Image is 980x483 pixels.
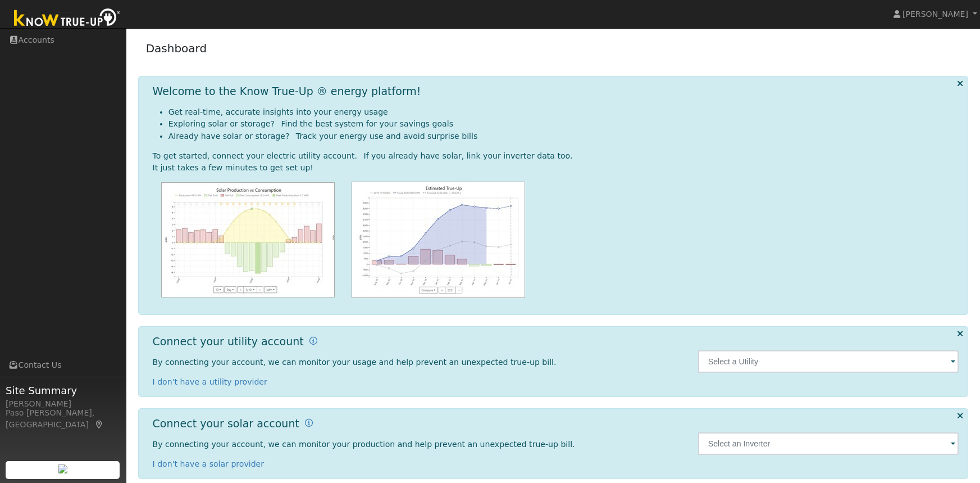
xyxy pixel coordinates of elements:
span: By connecting your account, we can monitor your production and help prevent an unexpected true-up... [153,440,575,449]
h1: Welcome to the Know True-Up ® energy platform! [153,85,421,98]
a: Map [94,420,104,429]
span: By connecting your account, we can monitor your usage and help prevent an unexpected true-up bill. [153,358,557,367]
div: It just takes a few minutes to get set up! [153,162,959,174]
div: To get started, connect your electric utility account. If you already have solar, link your inver... [153,150,959,162]
img: retrieve [58,464,67,473]
div: Paso [PERSON_NAME], [GEOGRAPHIC_DATA] [6,407,120,431]
h1: Connect your utility account [153,335,304,348]
input: Select an Inverter [698,432,959,455]
a: I don't have a solar provider [153,459,265,468]
input: Select a Utility [698,350,959,373]
span: Site Summary [6,383,120,398]
a: Dashboard [146,42,207,55]
a: I don't have a utility provider [153,377,267,386]
img: Know True-Up [8,6,126,31]
li: Get real-time, accurate insights into your energy usage [168,106,959,118]
li: Exploring solar or storage? Find the best system for your savings goals [168,118,959,130]
h1: Connect your solar account [153,417,299,430]
li: Already have solar or storage? Track your energy use and avoid surprise bills [168,130,959,142]
div: [PERSON_NAME] [6,398,120,410]
span: [PERSON_NAME] [902,10,968,19]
